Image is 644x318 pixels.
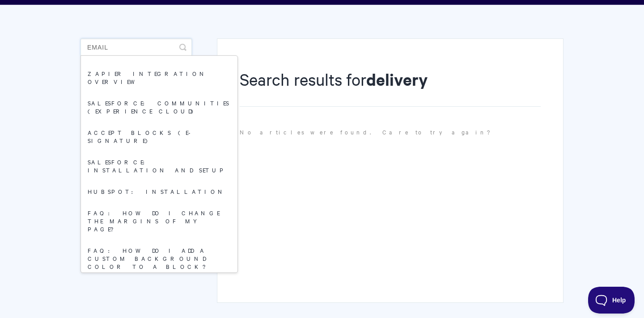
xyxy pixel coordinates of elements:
[366,68,428,90] strong: delivery
[81,92,237,121] a: Salesforce: Communities (Experience Cloud)
[80,38,192,56] input: Search
[240,68,541,107] h1: Search results for
[81,239,237,277] a: FAQ: How do I add a custom background color to a block?
[240,127,541,137] p: No articles were found. Care to try again?
[588,287,635,314] iframe: Toggle Customer Support
[81,202,237,239] a: FAQ: How do I change the margins of my page?
[81,121,237,151] a: Accept Blocks (E-Signature)
[81,63,237,92] a: Zapier integration overview
[81,151,237,180] a: Salesforce: Installation and Setup
[81,180,237,202] a: HubSpot: Installation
